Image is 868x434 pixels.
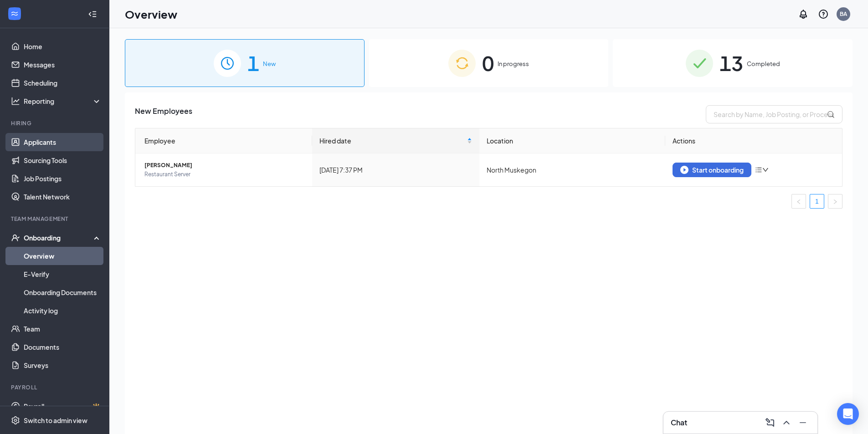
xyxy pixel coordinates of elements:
div: Onboarding [24,233,94,242]
span: 1 [247,47,259,79]
a: Job Postings [24,169,102,188]
li: Previous Page [791,194,806,209]
a: Onboarding Documents [24,283,102,301]
svg: Settings [11,416,20,425]
button: Minimize [796,415,810,430]
div: Switch to admin view [24,416,87,425]
span: right [832,199,838,204]
h1: Overview [125,6,177,22]
svg: QuestionInfo [818,9,829,20]
li: Next Page [828,194,842,209]
span: Completed [747,59,780,68]
a: PayrollCrown [24,397,102,415]
a: Scheduling [24,74,102,92]
span: left [796,199,801,204]
svg: Minimize [797,417,808,428]
div: Start onboarding [680,166,744,174]
a: E-Verify [24,265,102,283]
svg: Analysis [11,97,20,106]
input: Search by Name, Job Posting, or Process [706,105,842,123]
svg: UserCheck [11,233,20,242]
svg: ChevronUp [781,417,792,428]
button: ComposeMessage [763,415,777,430]
a: Team [24,320,102,338]
a: Overview [24,247,102,265]
span: [PERSON_NAME] [144,161,305,170]
a: Home [24,37,102,56]
div: BA [840,10,847,18]
th: Actions [665,128,842,153]
a: Applicants [24,133,102,151]
div: [DATE] 7:37 PM [319,165,472,175]
span: Restaurant Server [144,170,305,179]
span: bars [755,166,762,174]
li: 1 [810,194,824,209]
button: left [791,194,806,209]
td: North Muskegon [479,153,665,186]
div: Payroll [11,383,100,391]
svg: Collapse [88,10,97,19]
a: Messages [24,56,102,74]
a: Documents [24,338,102,356]
button: Start onboarding [673,163,751,177]
div: Hiring [11,119,100,127]
div: Team Management [11,215,100,223]
div: Reporting [24,97,102,106]
a: 1 [810,194,824,208]
th: Location [479,128,665,153]
span: Hired date [319,136,465,146]
span: down [762,167,769,173]
span: In progress [498,59,529,68]
span: New Employees [135,105,192,123]
svg: ComposeMessage [765,417,776,428]
button: right [828,194,842,209]
svg: WorkstreamLogo [10,9,19,18]
a: Talent Network [24,188,102,206]
a: Surveys [24,356,102,374]
span: 13 [719,47,743,79]
span: 0 [482,47,494,79]
button: ChevronUp [779,415,794,430]
span: New [263,59,276,68]
svg: Notifications [798,9,809,20]
a: Activity log [24,301,102,320]
div: Open Intercom Messenger [837,403,859,425]
a: Sourcing Tools [24,151,102,169]
h3: Chat [671,418,687,428]
th: Employee [135,128,312,153]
